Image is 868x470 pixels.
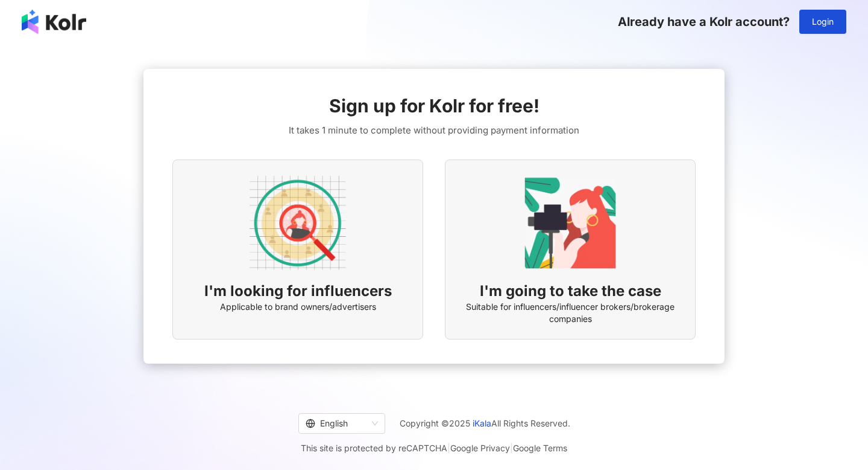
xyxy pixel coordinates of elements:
[301,441,567,456] span: This site is protected by reCAPTCHA
[513,443,567,453] a: Google Terms
[510,443,513,453] span: |
[329,93,539,118] span: Sign up for Kolr for free!
[480,281,661,301] span: I'm going to take the case
[289,123,579,138] span: It takes 1 minute to complete without providing payment information
[306,414,367,433] div: English
[799,10,846,34] button: Login
[460,301,681,324] span: Suitable for influencers/influencer brokers/brokerage companies
[22,10,86,34] img: logo
[812,17,834,27] span: Login
[220,301,376,313] span: Applicable to brand owners/advertisers
[204,281,392,301] span: I'm looking for influencers
[447,443,450,453] span: |
[618,14,790,29] span: Already have a Kolr account?
[400,416,570,431] span: Copyright © 2025 All Rights Reserved.
[473,418,491,428] a: iKala
[522,175,618,271] img: KOL identity option
[450,443,510,453] a: Google Privacy
[250,175,346,271] img: AD identity option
